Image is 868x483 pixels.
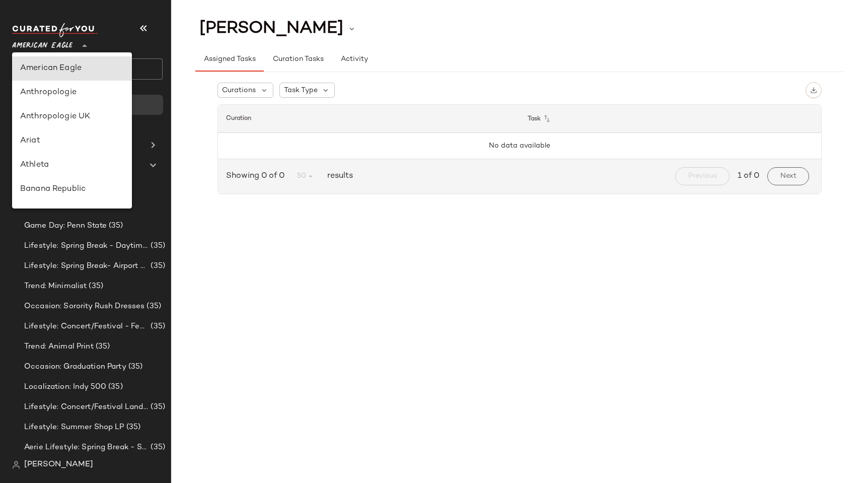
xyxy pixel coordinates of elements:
[24,422,124,433] span: Lifestyle: Summer Shop LP
[203,55,256,63] span: Assigned Tasks
[34,140,100,151] span: Global Clipboards
[24,240,149,252] span: Lifestyle: Spring Break - Daytime Casual
[126,361,143,373] span: (35)
[24,341,94,353] span: Trend: Animal Print
[24,381,106,393] span: Localization: Indy 500
[32,99,72,111] span: Dashboard
[218,105,520,133] th: Curation
[272,55,323,63] span: Curation Tasks
[12,461,20,469] img: svg%3e
[12,23,98,37] img: cfy_white_logo.C9jOOHJF.svg
[780,172,797,180] span: Next
[100,140,113,151] span: (0)
[149,240,165,252] span: (35)
[106,381,123,393] span: (35)
[149,442,165,453] span: (35)
[24,361,126,373] span: Occasion: Graduation Party
[284,85,318,96] span: Task Type
[24,459,93,471] span: [PERSON_NAME]
[810,87,817,94] img: svg%3e
[144,301,161,312] span: (35)
[226,170,288,182] span: Showing 0 of 0
[24,401,149,413] span: Lifestyle: Concert/Festival Landing Page
[70,160,88,171] span: (34)
[767,167,809,185] button: Next
[199,19,343,38] span: [PERSON_NAME]
[24,321,149,332] span: Lifestyle: Concert/Festival - Femme
[24,200,107,212] span: Localization: Jazz Fest
[12,34,73,52] span: American Eagle
[107,220,123,232] span: (35)
[34,119,79,131] span: All Products
[24,281,87,292] span: Trend: Minimalist
[149,401,165,413] span: (35)
[24,442,149,453] span: Aerie Lifestyle: Spring Break - Sporty
[738,170,759,182] span: 1 of 0
[16,100,26,110] img: svg%3e
[124,422,141,433] span: (35)
[34,160,70,171] span: Curations
[222,85,256,96] span: Curations
[340,55,368,63] span: Activity
[105,180,122,191] span: (35)
[24,260,149,272] span: Lifestyle: Spring Break- Airport Style
[520,105,821,133] th: Task
[323,170,353,182] span: results
[24,180,105,191] span: Trend: Extreme Sports
[94,341,110,353] span: (35)
[149,321,165,332] span: (35)
[107,200,124,212] span: (35)
[218,133,821,159] td: No data available
[24,301,144,312] span: Occasion: Sorority Rush Dresses
[149,260,165,272] span: (35)
[24,220,107,232] span: Game Day: Penn State
[87,281,103,292] span: (35)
